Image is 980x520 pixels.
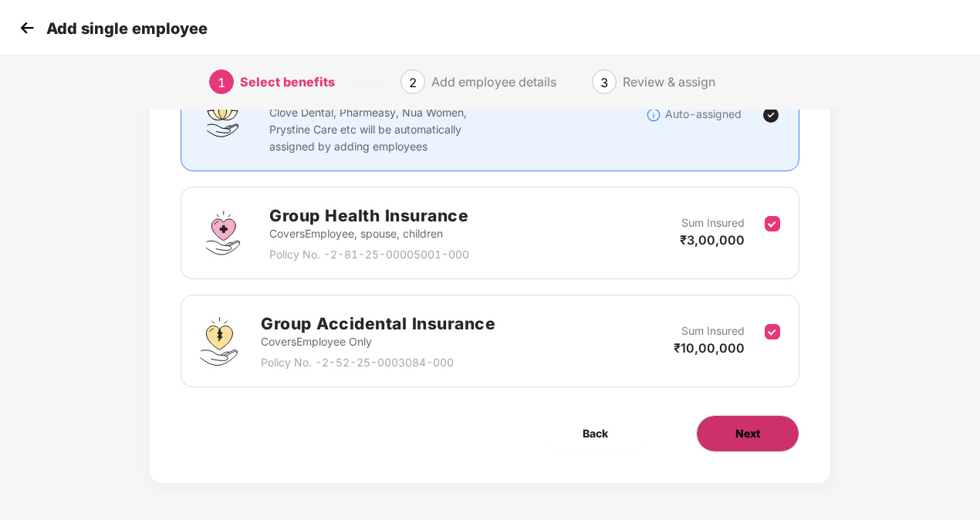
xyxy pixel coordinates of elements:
[269,246,469,263] p: Policy No. - 2-81-25-00005001-000
[431,69,556,94] div: Add employee details
[218,75,225,90] span: 1
[623,69,715,94] div: Review & assign
[583,425,608,442] span: Back
[200,210,246,256] img: svg+xml;base64,PHN2ZyBpZD0iR3JvdXBfSGVhbHRoX0luc3VyYW5jZSIgZGF0YS1uYW1lPSJHcm91cCBIZWFsdGggSW5zdX...
[240,69,335,94] div: Select benefits
[269,104,495,155] p: Clove Dental, Pharmeasy, Nua Women, Prystine Care etc will be automatically assigned by adding em...
[600,75,608,90] span: 3
[269,203,469,228] h2: Group Health Insurance
[200,92,246,138] img: svg+xml;base64,PHN2ZyBpZD0iQWZmaW5pdHlfQmVuZWZpdHMiIGRhdGEtbmFtZT0iQWZmaW5pdHkgQmVuZWZpdHMiIHhtbG...
[665,106,742,123] p: Auto-assigned
[200,317,238,366] img: svg+xml;base64,PHN2ZyB4bWxucz0iaHR0cDovL3d3dy53My5vcmcvMjAwMC9zdmciIHdpZHRoPSI0OS4zMjEiIGhlaWdodD...
[269,225,469,242] p: Covers Employee, spouse, children
[762,106,780,124] img: svg+xml;base64,PHN2ZyBpZD0iVGljay0yNHgyNCIgeG1sbnM9Imh0dHA6Ly93d3cudzMub3JnLzIwMDAvc3ZnIiB3aWR0aD...
[544,415,647,452] button: Back
[674,340,745,356] span: ₹10,00,000
[409,75,417,90] span: 2
[681,214,745,231] p: Sum Insured
[46,19,208,38] p: Add single employee
[696,415,799,452] button: Next
[681,322,745,339] p: Sum Insured
[735,425,760,442] span: Next
[15,16,39,39] img: svg+xml;base64,PHN2ZyB4bWxucz0iaHR0cDovL3d3dy53My5vcmcvMjAwMC9zdmciIHdpZHRoPSIzMCIgaGVpZ2h0PSIzMC...
[680,232,745,248] span: ₹3,00,000
[261,333,495,350] p: Covers Employee Only
[261,354,495,371] p: Policy No. - 2-52-25-0003084-000
[261,311,495,336] h2: Group Accidental Insurance
[646,107,661,123] img: svg+xml;base64,PHN2ZyBpZD0iSW5mb18tXzMyeDMyIiBkYXRhLW5hbWU9IkluZm8gLSAzMngzMiIgeG1sbnM9Imh0dHA6Ly...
